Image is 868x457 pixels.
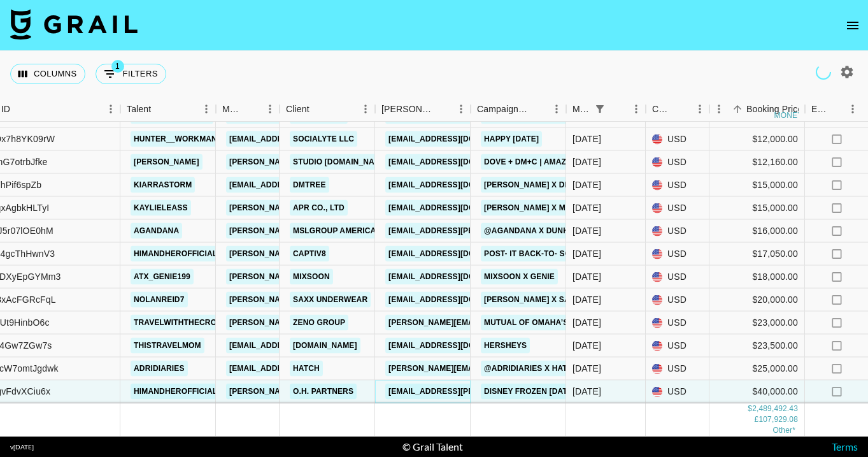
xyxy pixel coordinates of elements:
[434,100,452,118] button: Sort
[646,335,709,358] div: USD
[477,97,529,122] div: Campaign (Type)
[226,361,369,377] a: [EMAIL_ADDRESS][DOMAIN_NAME]
[385,223,593,239] a: [EMAIL_ADDRESS][PERSON_NAME][DOMAIN_NAME]
[729,100,746,118] button: Sort
[131,177,195,193] a: kiarrastorm
[709,128,805,151] div: $12,000.00
[646,220,709,243] div: USD
[573,385,601,398] div: Aug '25
[709,358,805,381] div: $25,000.00
[131,154,203,170] a: [PERSON_NAME]
[748,403,752,414] div: $
[197,99,216,119] button: Menu
[646,266,709,289] div: USD
[481,177,637,193] a: [PERSON_NAME] x dm tree - August
[290,200,348,216] a: APR Co., Ltd
[131,361,188,377] a: adridiaries
[290,384,357,400] a: O.H. Partners
[10,9,138,40] img: Grail Talent
[131,315,232,331] a: travelwiththecrows
[627,99,646,119] button: Menu
[402,440,463,453] div: © Grail Talent
[290,338,360,354] a: [DOMAIN_NAME]
[709,243,805,266] div: $17,050.00
[481,269,558,285] a: Mixsoon x Genie
[591,100,609,118] button: Show filters
[481,200,643,216] a: [PERSON_NAME] x Medicube - August
[385,269,528,285] a: [EMAIL_ADDRESS][DOMAIN_NAME]
[709,174,805,197] div: $15,000.00
[709,99,729,119] button: Menu
[772,426,795,435] span: € 10,306.55, CA$ 5,417.46, AU$ 10,932.00
[646,312,709,335] div: USD
[120,97,216,122] div: Talent
[652,97,672,122] div: Currency
[226,177,369,193] a: [EMAIL_ADDRESS][DOMAIN_NAME]
[309,100,327,118] button: Sort
[290,315,348,331] a: Zeno Group
[566,97,646,122] div: Month Due
[290,246,329,262] a: Captiv8
[646,381,709,403] div: USD
[573,224,601,237] div: Aug '25
[573,270,601,283] div: Aug '25
[385,361,723,377] a: [PERSON_NAME][EMAIL_ADDRESS][PERSON_NAME][PERSON_NAME][DOMAIN_NAME]
[646,358,709,381] div: USD
[774,112,803,119] div: money
[10,100,28,118] button: Sort
[131,131,220,147] a: hunter__workman
[609,100,627,118] button: Sort
[646,289,709,312] div: USD
[385,154,528,170] a: [EMAIL_ADDRESS][DOMAIN_NAME]
[385,338,528,354] a: [EMAIL_ADDRESS][DOMAIN_NAME]
[709,312,805,335] div: $23,000.00
[286,97,309,122] div: Client
[709,289,805,312] div: $20,000.00
[216,97,280,122] div: Manager
[226,200,434,216] a: [PERSON_NAME][EMAIL_ADDRESS][DOMAIN_NAME]
[672,100,690,118] button: Sort
[131,338,204,354] a: thistravelmom
[131,246,220,262] a: himandherofficial
[280,97,375,122] div: Client
[471,97,566,122] div: Campaign (Type)
[290,154,392,170] a: Studio [DOMAIN_NAME]
[481,292,583,308] a: [PERSON_NAME] x SAXX
[573,97,591,122] div: Month Due
[226,269,434,285] a: [PERSON_NAME][EMAIL_ADDRESS][DOMAIN_NAME]
[481,154,654,170] a: Dove + DM+C | Amazon Back To School
[226,154,499,170] a: [PERSON_NAME][EMAIL_ADDRESS][PERSON_NAME][DOMAIN_NAME]
[573,156,601,168] div: Aug '25
[755,414,759,425] div: £
[758,414,798,425] div: 107,929.08
[385,246,528,262] a: [EMAIL_ADDRESS][DOMAIN_NAME]
[481,223,581,239] a: @AgandAna x Dunkin'
[222,97,243,122] div: Manager
[290,177,329,193] a: Dmtree
[573,247,601,260] div: Aug '25
[10,443,34,451] div: v [DATE]
[10,64,85,84] button: Select columns
[481,315,637,331] a: Mutual of Omaha’s Advice Center
[260,99,280,119] button: Menu
[481,131,542,147] a: HAPPY [DATE]
[131,223,182,239] a: agandana
[111,60,124,73] span: 1
[646,174,709,197] div: USD
[573,201,601,214] div: Aug '25
[573,339,601,352] div: Aug '25
[746,97,802,122] div: Booking Price
[709,266,805,289] div: $18,000.00
[131,384,220,400] a: himandherofficial
[290,269,333,285] a: mixsoon
[226,292,434,308] a: [PERSON_NAME][EMAIL_ADDRESS][DOMAIN_NAME]
[290,292,371,308] a: SAXX Underwear
[127,97,151,122] div: Talent
[226,131,369,147] a: [EMAIL_ADDRESS][DOMAIN_NAME]
[843,99,862,119] button: Menu
[709,197,805,220] div: $15,000.00
[816,64,831,80] span: Refreshing users, talent, clients, campaigns...
[290,361,323,377] a: Hatch
[131,269,194,285] a: atx_genie199
[226,384,434,400] a: [PERSON_NAME][EMAIL_ADDRESS][DOMAIN_NAME]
